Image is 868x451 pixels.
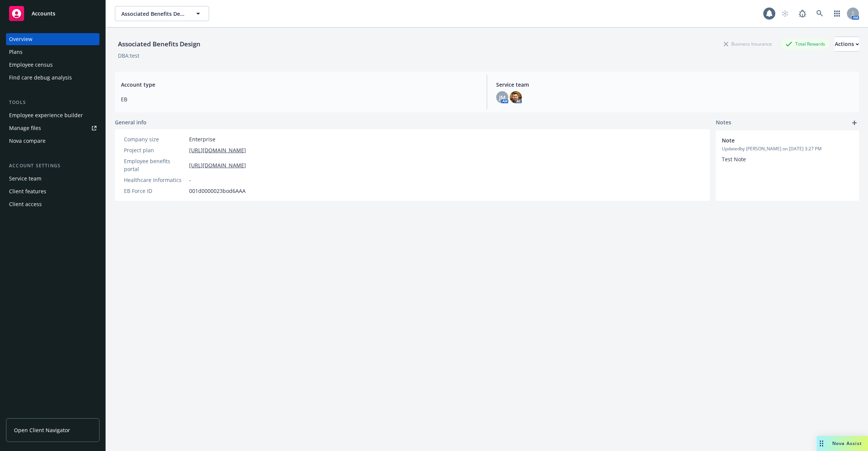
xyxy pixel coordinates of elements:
div: Account settings [6,162,99,170]
div: Project plan [124,146,186,154]
div: Healthcare Informatics [124,176,186,184]
span: JM [499,93,506,101]
span: EB [121,95,478,103]
div: Find care debug analysis [9,72,72,84]
div: Tools [6,99,99,106]
span: Open Client Navigator [14,426,70,434]
div: Total Rewards [782,39,829,49]
a: Employee census [6,59,99,71]
img: photo [510,91,522,103]
a: Employee experience builder [6,109,99,121]
div: DBA: test [118,52,139,60]
a: Service team [6,173,99,185]
span: Nova Assist [832,440,862,446]
div: Actions [835,37,859,51]
span: Associated Benefits Design [121,10,186,18]
div: Drag to move [817,436,826,451]
span: Enterprise [189,135,215,143]
a: Nova compare [6,135,99,147]
span: Service team [496,81,853,89]
div: Company size [124,135,186,143]
div: Business Insurance [720,39,776,49]
button: Associated Benefits Design [115,6,209,21]
span: Notes [716,118,731,127]
div: Employee census [9,59,53,71]
span: Note [722,136,833,144]
a: Client access [6,198,99,210]
a: Overview [6,33,99,45]
span: Test Note [722,156,746,163]
a: Switch app [830,6,845,21]
a: [URL][DOMAIN_NAME] [189,161,246,169]
button: Nova Assist [817,436,868,451]
a: Search [812,6,827,21]
span: Accounts [32,11,55,17]
div: Employee experience builder [9,109,83,121]
span: - [189,176,191,184]
a: Start snowing [778,6,793,21]
div: Associated Benefits Design [115,39,203,49]
div: Service team [9,173,41,185]
span: Account type [121,81,478,89]
a: Accounts [6,3,99,24]
a: Report a Bug [795,6,810,21]
a: Plans [6,46,99,58]
span: General info [115,118,147,126]
div: Overview [9,33,32,45]
div: Client features [9,185,46,197]
a: add [850,118,859,127]
div: EB Force ID [124,187,186,195]
span: Updated by [PERSON_NAME] on [DATE] 3:27 PM [722,145,853,152]
div: Nova compare [9,135,46,147]
div: Employee benefits portal [124,157,186,173]
a: Find care debug analysis [6,72,99,84]
button: Actions [835,37,859,52]
div: Client access [9,198,42,210]
span: 001d0000023bod6AAA [189,187,246,195]
a: [URL][DOMAIN_NAME] [189,146,246,154]
a: Client features [6,185,99,197]
div: Manage files [9,122,41,134]
div: Plans [9,46,23,58]
a: Manage files [6,122,99,134]
div: NoteUpdatedby [PERSON_NAME] on [DATE] 3:27 PMTest Note [716,130,859,169]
